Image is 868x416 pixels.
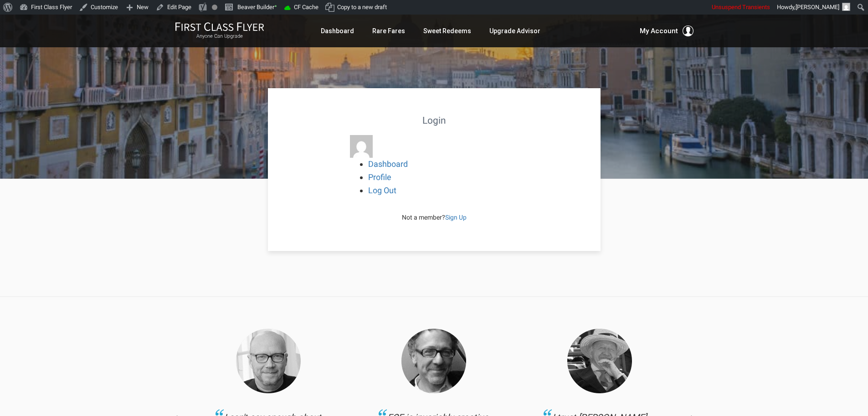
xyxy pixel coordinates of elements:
a: Upgrade Advisor [489,23,540,39]
strong: Login [422,115,446,126]
span: Not a member? [402,214,467,221]
a: Dashboard [321,23,354,39]
a: Profile [368,172,391,182]
img: Collins.png [567,329,632,393]
button: My Account [640,25,693,36]
img: Haggis-v2.png [236,329,301,393]
span: [PERSON_NAME] [796,4,839,10]
a: Sign Up [445,214,467,221]
span: • [274,1,277,11]
a: First Class FlyerAnyone Can Upgrade [175,22,264,40]
span: My Account [640,25,678,36]
a: Dashboard [368,159,408,169]
img: Thomas.png [401,329,466,393]
span: Unsuspend Transients [712,4,770,10]
a: Sweet Redeems [423,23,471,39]
small: Anyone Can Upgrade [175,33,264,40]
img: First Class Flyer [175,22,264,31]
a: Log Out [368,185,396,195]
a: Rare Fares [372,23,405,39]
